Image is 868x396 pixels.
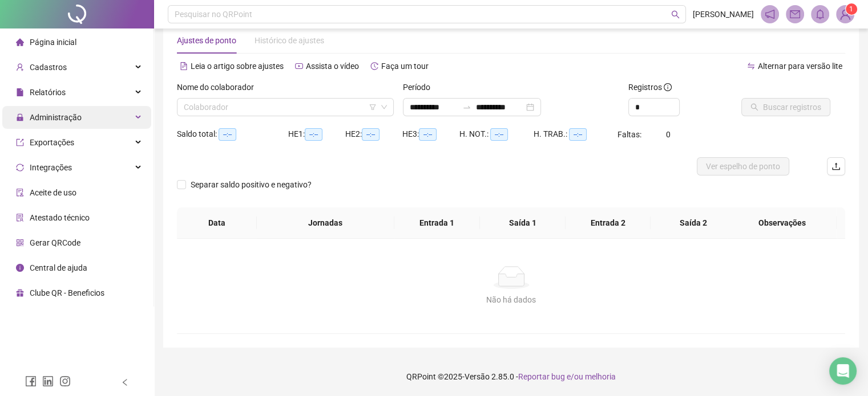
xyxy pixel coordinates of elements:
button: Buscar registros [741,98,830,116]
span: Relatórios [30,88,66,97]
div: H. NOT.: [459,128,534,141]
th: Entrada 1 [394,207,480,239]
span: --:-- [362,128,380,141]
span: Assista o vídeo [306,62,359,71]
div: H. TRAB.: [534,128,617,141]
span: Exportações [30,138,74,147]
sup: Atualize o seu contato no menu Meus Dados [846,3,857,15]
span: Atestado técnico [30,213,90,222]
th: Entrada 2 [566,207,651,239]
span: --:-- [305,128,322,141]
span: Histórico de ajustes [255,36,324,45]
span: --:-- [419,128,437,141]
th: Data [177,207,257,239]
span: filter [369,104,376,111]
span: to [462,103,471,112]
span: [PERSON_NAME] [693,8,754,21]
span: left [121,378,129,386]
span: Integrações [30,163,72,172]
button: Ver espelho de ponto [697,157,789,175]
span: Central de ajuda [30,263,87,272]
span: swap [747,62,755,70]
div: Open Intercom Messenger [829,357,857,385]
span: Observações [737,217,828,229]
span: lock [16,113,24,121]
div: Não há dados [191,293,831,306]
span: Reportar bug e/ou melhoria [518,372,616,381]
img: 64802 [837,6,854,23]
span: Administração [30,113,82,122]
span: 1 [849,5,853,13]
span: Clube QR - Beneficios [30,288,104,297]
span: Versão [465,372,490,381]
span: Ajustes de ponto [177,36,236,45]
span: info-circle [664,83,672,91]
span: youtube [295,62,303,70]
span: Leia o artigo sobre ajustes [191,62,284,71]
span: solution [16,214,24,222]
span: Cadastros [30,63,67,72]
label: Nome do colaborador [177,81,261,93]
span: --:-- [219,128,236,141]
span: --:-- [569,128,587,141]
th: Observações [728,207,837,239]
span: --:-- [490,128,508,141]
label: Período [403,81,438,93]
span: audit [16,189,24,197]
span: instagram [59,375,71,387]
div: HE 1: [288,128,345,141]
th: Saída 2 [651,207,736,239]
span: user-add [16,63,24,71]
span: facebook [25,375,37,387]
span: Registros [628,81,672,93]
span: Página inicial [30,38,76,47]
span: Separar saldo positivo e negativo? [186,178,316,191]
th: Saída 1 [480,207,566,239]
span: search [671,10,680,19]
span: Alternar para versão lite [758,62,842,71]
span: sync [16,164,24,172]
span: qrcode [16,239,24,247]
span: gift [16,289,24,297]
th: Jornadas [257,207,394,239]
span: 0 [666,130,671,139]
div: HE 3: [402,128,459,141]
span: mail [790,9,800,19]
span: Faltas: [617,130,643,139]
span: Aceite de uso [30,188,76,197]
div: HE 2: [345,128,402,141]
span: export [16,138,24,146]
span: file-text [180,62,188,70]
span: file [16,88,24,96]
div: Saldo total: [177,128,288,141]
span: notification [765,9,775,19]
span: linkedin [42,375,54,387]
span: home [16,38,24,46]
span: down [381,104,387,111]
span: info-circle [16,264,24,272]
span: bell [815,9,825,19]
span: Faça um tour [381,62,429,71]
span: upload [831,162,841,171]
span: Gerar QRCode [30,238,80,247]
span: swap-right [462,103,471,112]
span: history [370,62,378,70]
